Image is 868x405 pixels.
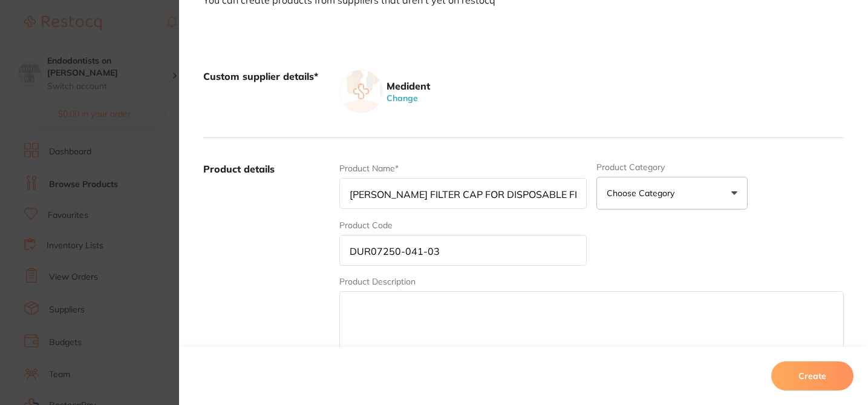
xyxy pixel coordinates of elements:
[203,70,330,113] label: Custom supplier details*
[383,93,422,104] button: Change
[339,163,399,173] label: Product Name*
[771,361,853,390] button: Create
[203,162,330,351] label: Product details
[607,187,679,199] p: Choose Category
[383,79,430,93] aside: Medident
[339,70,383,113] img: supplier image
[339,220,393,230] label: Product Code
[596,177,748,209] button: Choose Category
[339,277,416,286] label: Product Description
[596,162,748,172] label: Product Category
